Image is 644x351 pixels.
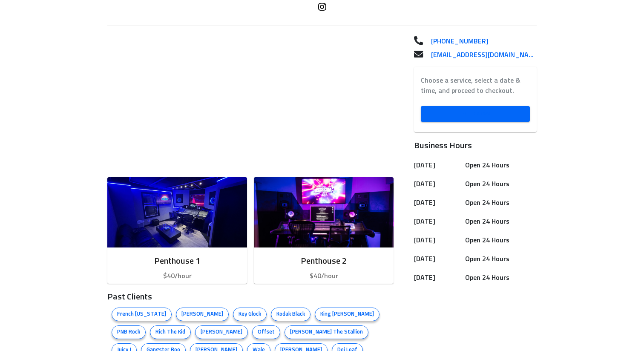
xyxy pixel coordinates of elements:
[315,310,379,319] span: King [PERSON_NAME]
[421,75,530,96] label: Choose a service, select a date & time, and proceed to checkout.
[261,254,387,268] h6: Penthouse 2
[107,177,247,247] img: Room image
[285,328,368,337] span: [PERSON_NAME] The Stallion
[107,177,247,284] button: Penthouse 1$40/hour
[428,109,523,119] span: Book Now
[112,310,171,319] span: French [US_STATE]
[465,178,533,190] h6: Open 24 Hours
[107,291,394,303] h3: Past Clients
[254,177,394,247] img: Room image
[254,177,394,284] button: Penthouse 2$40/hour
[465,159,533,171] h6: Open 24 Hours
[465,253,533,265] h6: Open 24 Hours
[414,253,462,265] h6: [DATE]
[414,159,462,171] h6: [DATE]
[414,234,462,246] h6: [DATE]
[421,106,530,122] a: Book Now
[414,216,462,227] h6: [DATE]
[414,272,462,284] h6: [DATE]
[424,50,537,60] a: [EMAIL_ADDRESS][DOMAIN_NAME]
[465,216,533,227] h6: Open 24 Hours
[150,328,190,337] span: Rich The Kid
[414,139,537,152] h6: Business Hours
[465,272,533,284] h6: Open 24 Hours
[114,254,240,268] h6: Penthouse 1
[195,328,247,337] span: [PERSON_NAME]
[112,328,145,337] span: PNB Rock
[424,36,537,46] a: [PHONE_NUMBER]
[414,178,462,190] h6: [DATE]
[465,197,533,209] h6: Open 24 Hours
[253,328,280,337] span: Offset
[414,197,462,209] h6: [DATE]
[261,271,387,281] p: $40/hour
[465,234,533,246] h6: Open 24 Hours
[114,271,240,281] p: $40/hour
[271,310,310,319] span: Kodak Black
[233,310,266,319] span: Key Glock
[176,310,228,319] span: [PERSON_NAME]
